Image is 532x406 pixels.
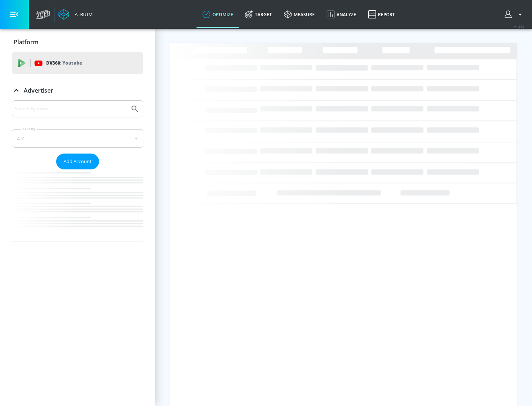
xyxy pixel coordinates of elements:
[58,9,93,20] a: Atrium
[21,127,37,131] label: Sort By
[12,80,143,101] div: Advertiser
[362,1,401,28] a: Report
[12,129,143,148] div: A-Z
[72,11,93,18] div: Atrium
[12,169,143,241] nav: list of Advertiser
[239,1,278,28] a: Target
[12,52,143,74] div: DV360: Youtube
[15,104,127,114] input: Search by name
[197,1,239,28] a: optimize
[514,24,525,28] span: v 4.24.0
[64,157,92,166] span: Add Account
[56,154,99,169] button: Add Account
[12,100,143,241] div: Advertiser
[14,38,38,46] p: Platform
[321,1,362,28] a: Analyze
[46,59,82,67] p: DV360:
[278,1,321,28] a: measure
[24,86,53,94] p: Advertiser
[12,32,143,52] div: Platform
[62,59,82,67] p: Youtube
